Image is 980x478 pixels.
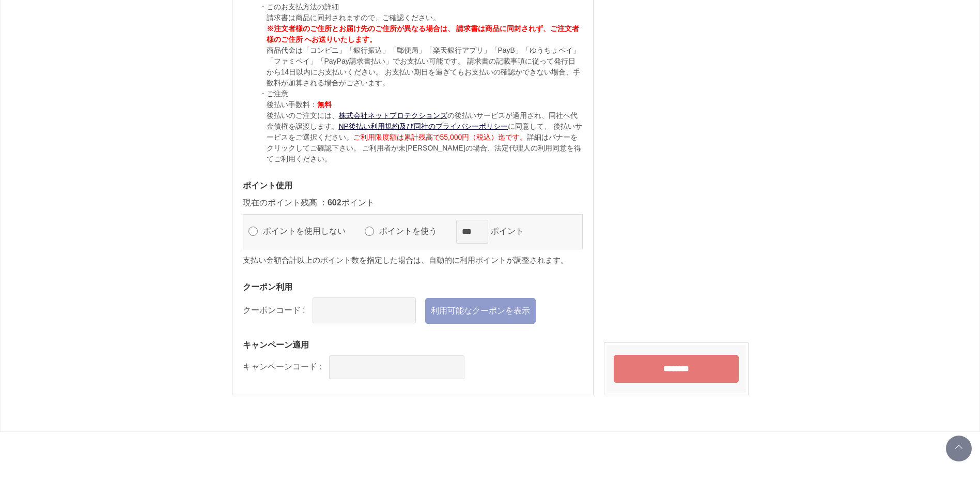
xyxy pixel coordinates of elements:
[353,133,527,141] span: ご利用限度額は累計残高で55,000円（税込）迄です。
[267,99,583,165] p: 後払い手数料： 後払いのご注文には、 の後払いサービスが適用され、同社へ代金債権を譲渡します。 に同意して、 後払いサービスをご選択ください。 詳細はバナーをクリックしてご確認下さい。 ご利用者...
[260,227,357,235] label: ポイントを使用しない
[243,180,583,191] h3: ポイント使用
[243,362,322,371] label: キャンペーンコード :
[425,298,536,324] a: 利用可能なクーポンを表示
[243,306,305,315] label: クーポンコード :
[267,24,580,43] span: ※注文者様のご住所とお届け先のご住所が異なる場合は、 請求書は商品に同封されず、ご注文者様のご住所 へお送りいたします。
[328,198,341,207] span: 602
[339,111,447,119] a: 株式会社ネットプロテクションズ
[243,197,583,209] p: 現在のポイント残高 ： ポイント
[243,281,583,292] h3: クーポン利用
[267,12,583,23] p: 請求書は商品に同封されますので、ご確認ください。
[488,227,536,235] label: ポイント
[243,339,583,350] h3: キャンペーン適用
[377,227,449,235] label: ポイントを使う
[259,2,583,165] div: ・このお支払方法の詳細 ・ご注意
[317,100,332,109] span: 無料
[339,122,508,130] a: NP後払い利用規約及び同社のプライバシーポリシー
[243,255,583,266] p: 支払い金額合計以上のポイント数を指定した場合は、自動的に利用ポイントが調整されます。
[267,45,583,88] p: 商品代金は「コンビニ」「銀行振込」「郵便局」「楽天銀行アプリ」「PayB」「ゆうちょペイ」「ファミペイ」「PayPay請求書払い」でお支払い可能です。 請求書の記載事項に従って発行日から14日以...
